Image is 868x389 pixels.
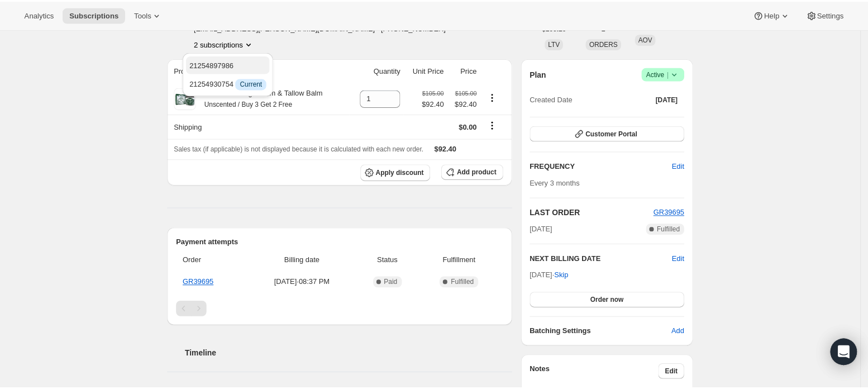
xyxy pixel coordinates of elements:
span: Fulfilled [455,278,478,287]
span: Active [652,68,686,79]
h2: Timeline [187,349,517,360]
button: GR39695 [659,207,690,219]
th: Quantity [352,58,407,83]
span: Apply discount [379,168,428,177]
small: $105.00 [459,89,481,96]
span: Customer Portal [591,129,643,138]
h2: NEXT BILLING DATE [535,254,678,265]
span: $92.40 [455,98,481,110]
button: Apply discount [364,164,435,181]
span: Billing date [253,255,356,266]
span: Sales tax (if applicable) is not displayed because it is calculated with each new order. [175,145,427,153]
span: | [673,69,675,78]
span: Paid [388,278,401,287]
span: Tools [135,10,152,19]
th: Shipping [169,114,352,139]
button: Settings [807,7,858,22]
button: Shipping actions [488,119,505,131]
a: GR39695 [659,208,690,217]
th: Product [169,58,352,83]
span: [DATE] [661,95,684,104]
span: Status [363,255,419,266]
span: Current [242,79,264,88]
span: 21254930754 [191,79,269,88]
span: AOV [644,35,658,43]
button: Product actions [488,91,505,103]
span: $92.40 [438,145,461,153]
span: Add product [461,168,500,177]
span: Skip [559,271,573,282]
span: Add [678,327,690,338]
h2: Payment attempts [178,237,508,248]
button: Analytics [18,7,61,22]
span: Edit [671,368,684,377]
nav: Pagination [178,302,508,317]
small: $105.00 [426,89,448,96]
h3: Notes [535,365,665,381]
button: Order now [535,293,690,309]
button: Edit [678,254,690,265]
button: 21254930754 InfoCurrent [188,74,272,92]
button: Edit [664,365,690,381]
button: Customer Portal [535,126,690,141]
span: Fulfillment [426,255,501,266]
button: Skip [552,267,580,285]
button: Edit [671,158,697,175]
span: Created Date [535,94,578,105]
h6: Batching Settings [535,327,678,338]
span: Analytics [25,10,54,19]
span: Edit [678,161,690,172]
h2: Plan [535,68,551,79]
span: [DATE] [535,224,557,235]
span: LTV [553,40,565,48]
span: Settings [824,10,851,19]
button: Product actions [195,38,256,49]
span: [DATE] · 08:37 PM [253,277,356,288]
button: 21254897986 [188,55,272,73]
th: Unit Price [407,58,451,83]
small: Unscented / Buy 3 Get 2 Free [206,100,295,108]
span: $0.00 [463,122,481,131]
th: Price [451,58,484,83]
h2: FREQUENCY [535,161,678,172]
button: Tools [128,7,170,22]
button: Add product [445,164,507,180]
span: Fulfilled [663,225,686,234]
button: Subscriptions [63,7,126,22]
button: Help [753,7,804,22]
span: ORDERS [594,40,623,48]
img: product img [175,87,198,110]
button: [DATE] [655,92,690,107]
span: Every 3 months [535,179,585,187]
th: Order [178,248,250,273]
span: $92.40 [426,98,448,110]
span: Help [771,10,786,19]
button: Add [671,324,697,341]
span: Subscriptions [70,10,120,19]
h2: LAST ORDER [535,207,660,219]
div: Open Intercom Messenger [838,340,865,367]
a: GR39695 [184,278,216,287]
span: [DATE] · [535,272,574,280]
span: Order now [595,296,629,305]
span: 21254897986 [191,60,236,69]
